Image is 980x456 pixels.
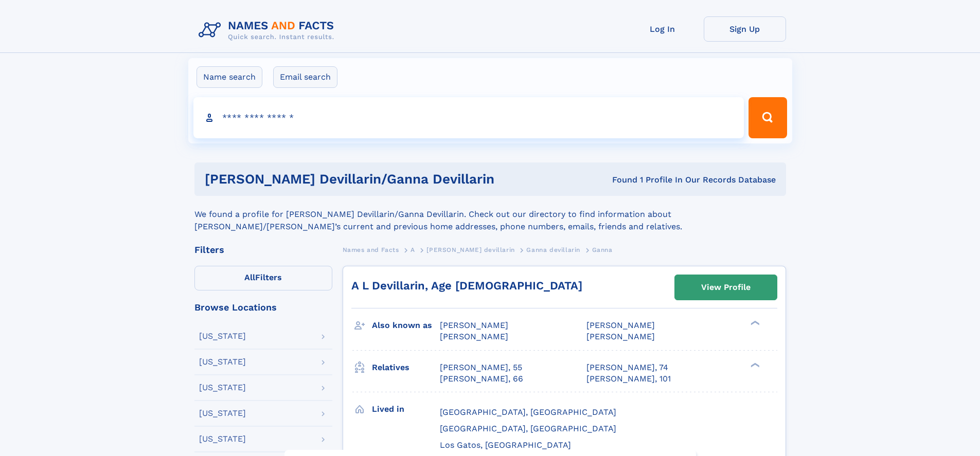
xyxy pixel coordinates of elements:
[199,384,246,392] div: [US_STATE]
[194,245,332,254] div: Filters
[526,246,580,253] span: Ganna devillarin
[199,332,246,340] div: [US_STATE]
[411,243,415,256] a: A
[675,275,777,300] a: View Profile
[749,97,787,138] button: Search Button
[426,246,514,253] span: [PERSON_NAME] devillarin
[586,320,655,330] span: [PERSON_NAME]
[586,373,671,385] a: [PERSON_NAME], 101
[193,97,744,138] input: search input
[748,361,760,368] div: ❯
[440,362,522,373] a: [PERSON_NAME], 55
[526,243,580,256] a: Ganna devillarin
[372,400,440,418] h3: Lived in
[194,303,332,312] div: Browse Locations
[440,373,523,385] a: [PERSON_NAME], 66
[411,246,415,253] span: A
[372,359,440,376] h3: Relatives
[199,435,246,443] div: [US_STATE]
[440,407,616,417] span: [GEOGRAPHIC_DATA], [GEOGRAPHIC_DATA]
[205,173,554,186] h1: [PERSON_NAME] Devillarin/ganna Devillarin
[199,358,246,366] div: [US_STATE]
[704,16,786,42] a: Sign Up
[194,266,332,290] label: Filters
[748,320,760,326] div: ❯
[440,440,571,450] span: Los Gatos, [GEOGRAPHIC_DATA]
[621,16,704,42] a: Log In
[351,279,582,292] a: A L Devillarin, Age [DEMOGRAPHIC_DATA]
[244,272,255,282] span: All
[372,317,440,334] h3: Also known as
[701,276,751,299] div: View Profile
[273,66,337,88] label: Email search
[194,16,343,44] img: Logo Names and Facts
[197,66,262,88] label: Name search
[199,409,246,417] div: [US_STATE]
[440,424,616,433] span: [GEOGRAPHIC_DATA], [GEOGRAPHIC_DATA]
[343,243,399,256] a: Names and Facts
[440,320,508,330] span: [PERSON_NAME]
[553,174,776,186] div: Found 1 Profile In Our Records Database
[592,246,613,253] span: Ganna
[586,332,655,341] span: [PERSON_NAME]
[586,362,668,373] a: [PERSON_NAME], 74
[440,332,508,341] span: [PERSON_NAME]
[426,243,514,256] a: [PERSON_NAME] devillarin
[194,196,786,233] div: We found a profile for [PERSON_NAME] Devillarin/Ganna Devillarin. Check out our directory to find...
